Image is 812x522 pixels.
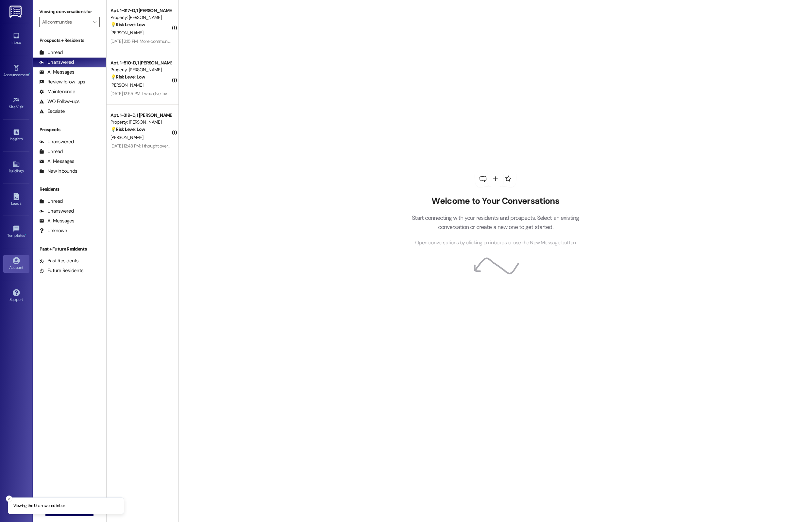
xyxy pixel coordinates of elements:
strong: 💡 Risk Level: Low [110,126,145,132]
div: [DATE] 12:55 PM: I would've loved a smoother communication process with early move in and more in... [110,91,389,96]
div: Review follow-ups [39,78,85,85]
div: Future Residents [39,267,83,274]
span: • [29,72,30,76]
div: Property: [PERSON_NAME] [110,119,171,126]
div: Escalate [39,108,65,115]
div: Residents [33,186,106,193]
a: Insights • [3,127,29,144]
div: Apt. 1~510~D, 1 [PERSON_NAME] [110,60,171,66]
div: Maintenance [39,88,75,95]
div: Unread [39,148,63,155]
img: ResiDesk Logo [9,6,23,18]
span: • [25,232,26,237]
a: Buildings [3,159,29,176]
p: Start connecting with your residents and prospects. Select an existing conversation or create a n... [402,213,589,232]
span: [PERSON_NAME] [110,134,143,140]
span: [PERSON_NAME] [110,30,143,36]
div: Apt. 1~317~D, 1 [PERSON_NAME] [110,7,171,14]
a: Leads [3,191,29,209]
p: Viewing the Unanswered inbox [13,503,65,509]
i:  [93,19,96,25]
a: Inbox [3,30,29,48]
div: Past + Future Residents [33,246,106,252]
div: Unanswered [39,138,74,145]
a: Support [3,287,29,305]
span: Open conversations by clicking on inboxes or use the New Message button [415,239,576,247]
div: WO Follow-ups [39,98,79,105]
div: All Messages [39,158,74,165]
button: Close toast [6,496,12,502]
div: Unanswered [39,59,74,66]
div: New Inbounds [39,168,77,175]
h2: Welcome to Your Conversations [402,196,589,206]
label: Viewing conversations for [39,7,100,17]
strong: 💡 Risk Level: Low [110,22,145,27]
span: • [24,104,25,108]
div: All Messages [39,217,74,224]
div: Unanswered [39,208,74,215]
input: All communities [42,17,89,27]
a: Templates • [3,223,29,241]
div: Prospects [33,126,106,133]
div: [DATE] 2:15 PM: More communication. The "you will receive an email" response to every question is... [110,38,370,44]
a: Account [3,255,29,273]
div: Unread [39,49,63,56]
span: • [23,136,24,140]
div: Unread [39,198,63,205]
a: Site Visit • [3,95,29,112]
div: Property: [PERSON_NAME] [110,66,171,73]
div: Past Residents [39,257,79,264]
strong: 💡 Risk Level: Low [110,74,145,80]
div: Apt. 1~319~D, 1 [PERSON_NAME] [110,112,171,119]
div: Prospects + Residents [33,37,106,44]
div: Property: [PERSON_NAME] [110,14,171,21]
div: [DATE] 12:43 PM: I thought overall the move in process was smooth, however I would have liked it ... [110,143,516,149]
div: Unknown [39,227,67,234]
div: All Messages [39,69,74,76]
span: [PERSON_NAME] [110,82,143,88]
